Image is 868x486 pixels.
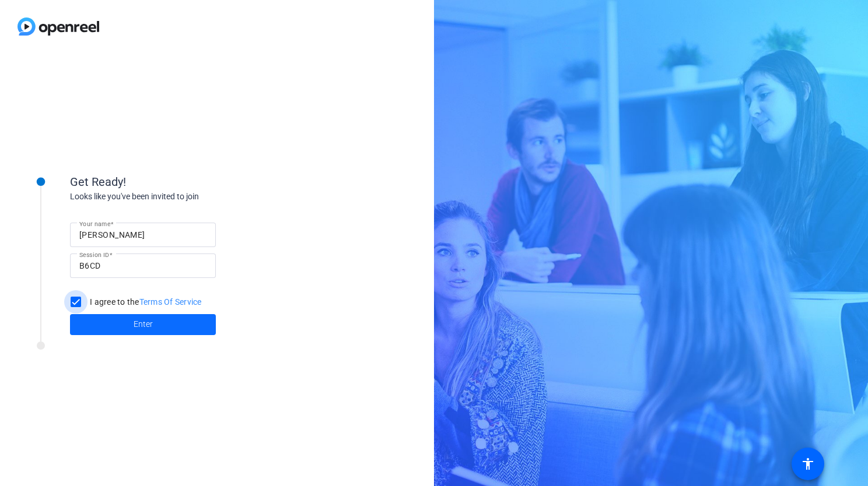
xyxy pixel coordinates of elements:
div: Get Ready! [70,173,303,191]
div: Looks like you've been invited to join [70,191,303,203]
button: Enter [70,314,216,335]
span: Enter [134,318,153,330]
mat-icon: accessibility [801,457,815,471]
label: I agree to the [87,296,202,308]
mat-label: Session ID [79,251,109,258]
a: Terms Of Service [139,297,202,307]
mat-label: Your name [79,220,110,227]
